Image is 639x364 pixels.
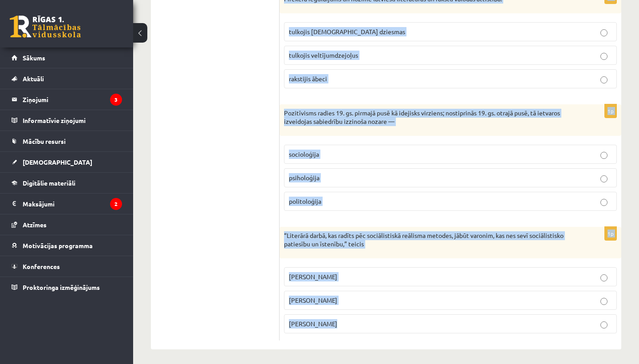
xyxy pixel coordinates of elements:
[289,197,321,205] span: politoloģija
[12,214,122,235] a: Atzīmes
[284,109,572,126] p: Pozitīvisms radies 19. gs. pirmajā pusē kā idejisks virziens; nostiprinās 19. gs. otrajā pusē, tā...
[23,283,100,291] span: Proktoringa izmēģinājums
[23,262,60,270] span: Konferences
[284,231,572,249] p: “Literārā darbā, kas radīts pēc sociālistiskā reālisma metodes, jābūt varonim, kas nes sevī sociā...
[110,94,122,106] i: 3
[600,274,607,281] input: [PERSON_NAME]
[289,150,319,158] span: socioloģija
[12,131,122,151] a: Mācību resursi
[12,235,122,256] a: Motivācijas programma
[23,89,122,110] legend: Ziņojumi
[600,199,607,206] input: politoloģija
[23,179,75,187] span: Digitālie materiāli
[23,54,45,62] span: Sākums
[12,47,122,68] a: Sākums
[600,175,607,182] input: psiholoģija
[604,104,617,118] p: 1p
[110,198,122,210] i: 2
[600,76,607,83] input: rakstijis ābeci
[23,158,92,166] span: [DEMOGRAPHIC_DATA]
[23,110,122,131] legend: Informatīvie ziņojumi
[600,321,607,328] input: [PERSON_NAME]
[12,194,122,214] a: Maksājumi2
[12,68,122,89] a: Aktuāli
[23,75,44,83] span: Aktuāli
[12,152,122,172] a: [DEMOGRAPHIC_DATA]
[12,173,122,193] a: Digitālie materiāli
[23,194,122,214] legend: Maksājumi
[23,241,93,249] span: Motivācijas programma
[600,53,607,60] input: tulkojis veltījumdzejoļus
[604,226,617,241] p: 1p
[23,137,66,145] span: Mācību resursi
[600,29,607,36] input: tulkojis [DEMOGRAPHIC_DATA] dziesmas
[23,221,47,229] span: Atzīmes
[12,277,122,297] a: Proktoringa izmēģinājums
[289,174,319,182] span: psiholoģija
[600,152,607,159] input: socioloģija
[289,296,337,304] span: [PERSON_NAME]
[289,75,327,83] span: rakstijis ābeci
[12,110,122,131] a: Informatīvie ziņojumi
[289,28,405,36] span: tulkojis [DEMOGRAPHIC_DATA] dziesmas
[12,89,122,110] a: Ziņojumi3
[10,16,81,38] a: Rīgas 1. Tālmācības vidusskola
[600,298,607,305] input: [PERSON_NAME]
[289,273,337,281] span: [PERSON_NAME]
[12,256,122,277] a: Konferences
[289,320,337,328] span: [PERSON_NAME]
[289,51,358,59] span: tulkojis veltījumdzejoļus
